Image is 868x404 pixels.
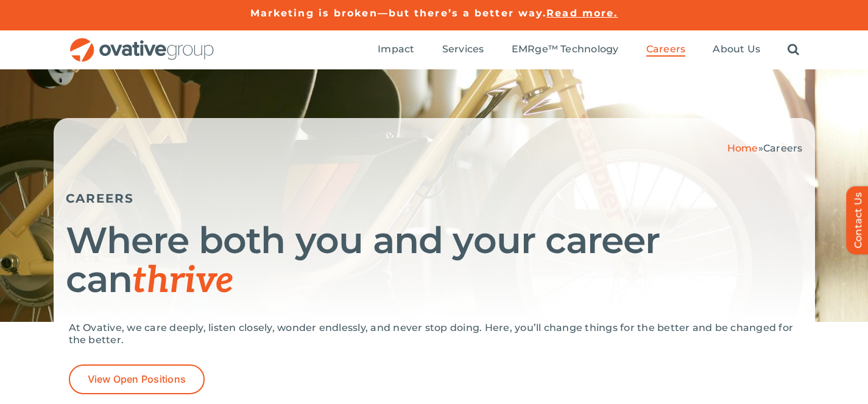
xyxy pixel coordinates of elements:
a: Search [788,43,799,57]
span: » [727,142,803,154]
a: Careers [646,43,686,57]
h5: CAREERS [66,191,803,206]
span: Services [442,43,484,55]
a: View Open Positions [69,364,205,394]
a: About Us [713,43,760,57]
a: EMRge™ Technology [512,43,619,57]
span: Impact [378,43,414,55]
span: Careers [646,43,686,55]
span: EMRge™ Technology [512,43,619,55]
a: OG_Full_horizontal_RGB [69,37,215,48]
a: Home [727,142,758,154]
span: Careers [763,142,803,154]
a: Impact [378,43,414,57]
span: View Open Positions [88,374,186,385]
a: Read more. [546,7,618,19]
span: About Us [713,43,760,55]
nav: Menu [378,30,799,69]
a: Marketing is broken—but there’s a better way. [250,7,547,19]
span: thrive [132,259,234,303]
p: At Ovative, we care deeply, listen closely, wonder endlessly, and never stop doing. Here, you’ll ... [69,322,800,346]
a: Services [442,43,484,57]
h1: Where both you and your career can [66,221,803,301]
